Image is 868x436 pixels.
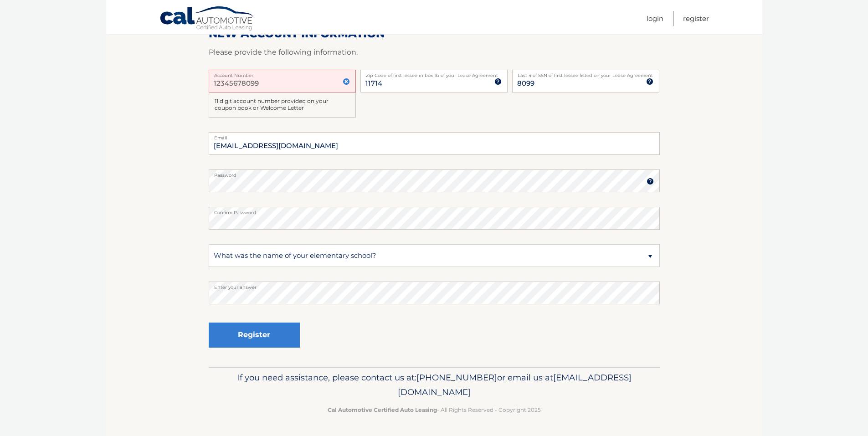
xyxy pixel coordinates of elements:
strong: Cal Automotive Certified Auto Leasing [328,406,437,413]
p: Please provide the following information. [209,46,660,59]
div: 11 digit account number provided on your coupon book or Welcome Letter [209,92,356,118]
img: tooltip.svg [646,78,653,85]
p: If you need assistance, please contact us at: or email us at [215,370,654,400]
img: close.svg [343,78,350,85]
label: Email [209,132,660,139]
img: tooltip.svg [647,178,654,185]
label: Enter your answer [209,282,660,289]
input: Zip Code [360,70,508,92]
a: Cal Automotive [159,6,255,32]
label: Zip Code of first lessee in box 1b of your Lease Agreement [360,70,508,77]
span: [PHONE_NUMBER] [416,372,497,383]
img: tooltip.svg [494,78,502,85]
button: Register [209,323,300,348]
label: Account Number [209,70,356,77]
input: SSN or EIN (last 4 digits only) [512,70,659,92]
label: Password [209,169,660,177]
p: - All Rights Reserved - Copyright 2025 [215,405,654,415]
input: Account Number [209,70,356,92]
label: Confirm Password [209,207,660,214]
a: Register [683,11,709,26]
a: Login [647,11,663,26]
label: Last 4 of SSN of first lessee listed on your Lease Agreement [512,70,659,77]
input: Email [209,132,660,155]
